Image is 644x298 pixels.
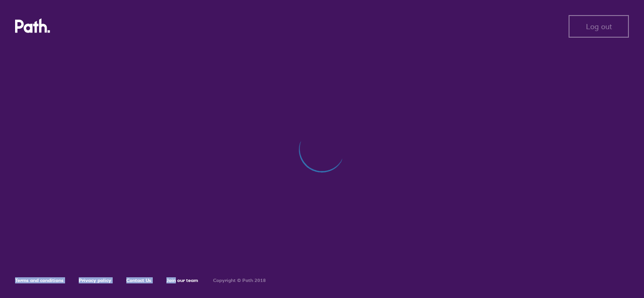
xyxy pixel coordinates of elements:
[15,277,64,283] a: Terms and conditions
[126,277,151,283] a: Contact Us
[213,278,266,283] h6: Copyright © Path 2018
[79,277,111,283] a: Privacy policy
[586,22,612,31] span: Log out
[166,277,198,283] a: Join our team
[569,15,629,38] button: Log out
